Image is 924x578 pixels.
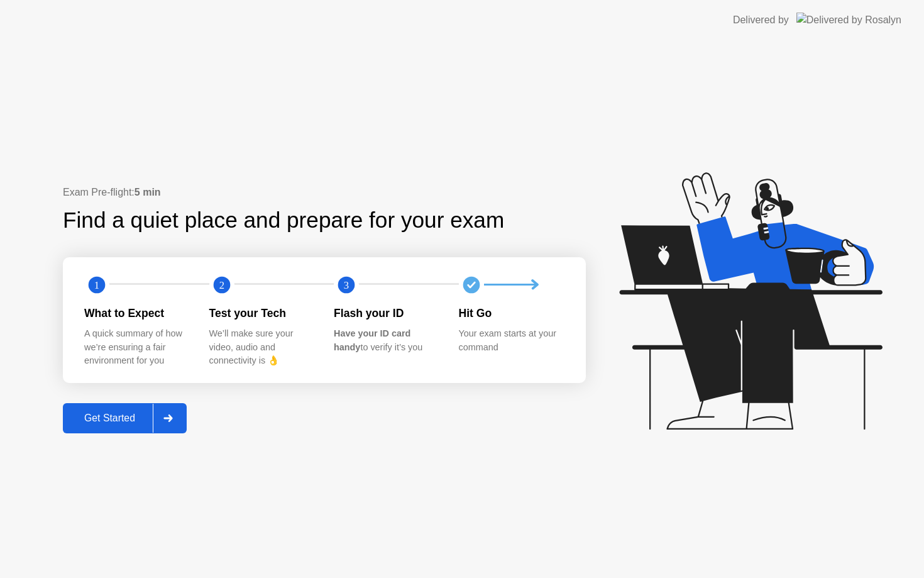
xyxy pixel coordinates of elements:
[334,327,439,354] div: to verify it’s you
[84,305,189,321] div: What to Expect
[135,187,161,197] b: 5 min
[219,279,224,291] text: 2
[63,204,506,237] div: Find a quiet place and prepare for your exam
[209,327,314,368] div: We’ll make sure your video, audio and connectivity is 👌
[796,13,901,27] img: Delivered by Rosalyn
[459,305,564,321] div: Hit Go
[63,403,187,433] button: Get Started
[459,327,564,354] div: Your exam starts at your command
[63,185,586,200] div: Exam Pre-flight:
[67,413,153,424] div: Get Started
[344,279,349,291] text: 3
[733,13,789,28] div: Delivered by
[94,279,99,291] text: 1
[209,305,314,321] div: Test your Tech
[84,327,189,368] div: A quick summary of how we’re ensuring a fair environment for you
[334,328,410,352] b: Have your ID card handy
[334,305,439,321] div: Flash your ID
